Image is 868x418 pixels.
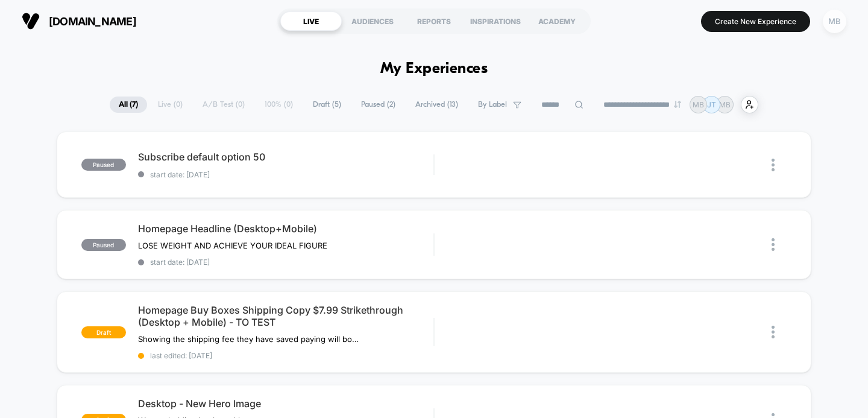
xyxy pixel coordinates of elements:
[701,11,810,32] button: Create New Experience
[280,11,342,31] div: LIVE
[772,238,775,251] img: close
[138,241,327,250] span: LOSE WEIGHT AND ACHIEVE YOUR IDEAL FIGURE
[406,97,467,113] span: Archived ( 13 )
[81,326,126,338] span: draft
[304,97,350,113] span: Draft ( 5 )
[49,15,136,28] span: [DOMAIN_NAME]
[81,159,126,171] span: paused
[707,100,716,109] p: JT
[138,151,434,163] span: Subscribe default option 50
[478,100,507,109] span: By Label
[18,11,140,31] button: [DOMAIN_NAME]
[138,258,434,267] span: start date: [DATE]
[380,60,488,78] h1: My Experiences
[81,239,126,251] span: paused
[138,351,434,360] span: last edited: [DATE]
[465,11,526,31] div: INSPIRATIONS
[674,101,681,108] img: end
[719,100,731,109] p: MB
[342,11,403,31] div: AUDIENCES
[352,97,404,113] span: Paused ( 2 )
[403,11,465,31] div: REPORTS
[772,159,775,171] img: close
[110,97,147,113] span: All ( 7 )
[693,100,704,109] p: MB
[526,11,588,31] div: ACADEMY
[823,10,846,33] div: MB
[819,9,850,34] button: MB
[772,326,775,338] img: close
[138,304,434,328] span: Homepage Buy Boxes Shipping Copy $7.99 Strikethrough (Desktop + Mobile) - TO TEST
[138,170,434,179] span: start date: [DATE]
[22,12,40,30] img: Visually logo
[138,334,362,344] span: Showing the shipping fee they have saved paying will boost RPS
[138,397,434,410] span: Desktop - New Hero Image
[138,223,434,235] span: Homepage Headline (Desktop+Mobile)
